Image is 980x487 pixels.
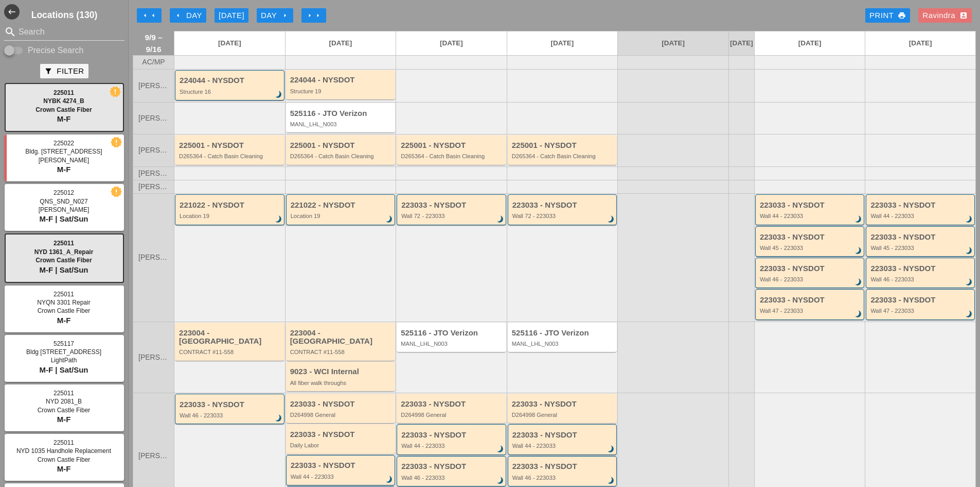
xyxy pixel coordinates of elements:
[39,365,88,374] span: M-F | Sat/Sun
[401,213,503,219] div: Wall 72 - 223033
[19,24,110,40] input: Search
[898,11,906,20] i: print
[290,153,393,159] div: D265364 - Catch Basin Cleaning
[301,8,326,23] button: Move Ahead 1 Week
[219,10,244,22] div: [DATE]
[512,213,614,219] div: Wall 72 - 223033
[512,153,615,159] div: D265364 - Catch Basin Cleaning
[170,8,206,23] button: Day
[174,10,202,22] div: Day
[291,201,393,210] div: 221022 - NYSDOT
[180,89,281,95] div: Structure 16
[290,76,393,85] div: 224044 - NYSDOT
[4,44,124,57] div: Enable Precise search to match search terms exactly.
[495,444,506,455] i: brightness_3
[4,26,16,38] i: search
[149,11,157,20] i: arrow_left
[401,443,503,449] div: Wall 44 - 223033
[314,11,322,20] i: arrow_right
[760,201,862,210] div: 223033 - NYSDOT
[964,245,975,257] i: brightness_3
[137,8,162,23] button: Move Back 1 Week
[964,309,975,320] i: brightness_3
[870,276,972,282] div: Wall 46 - 223033
[760,245,862,251] div: Wall 45 - 223033
[290,400,393,409] div: 223033 - NYSDOT
[401,431,503,440] div: 223033 - NYSDOT
[290,349,393,355] div: CONTRACT #11-558
[290,121,393,127] div: MANL_LHL_N003
[179,153,282,159] div: D265364 - Catch Basin Cleaning
[57,415,71,424] span: M-F
[290,430,393,439] div: 223033 - NYSDOT
[870,264,972,273] div: 223033 - NYSDOT
[853,309,865,320] i: brightness_3
[401,153,504,159] div: D265364 - Catch Basin Cleaning
[290,141,393,150] div: 225001 - NYSDOT
[870,233,972,242] div: 223033 - NYSDOT
[35,257,92,264] span: Crown Castle Fiber
[870,245,972,251] div: Wall 45 - 223033
[870,296,972,305] div: 223033 - NYSDOT
[180,412,281,418] div: Wall 46 - 223033
[290,380,393,386] div: All fiber walk throughs
[37,299,90,306] span: NYQN 3301 Repair
[290,442,393,448] div: Daily Labor
[112,138,121,147] i: new_releases
[281,11,289,20] i: arrow_right
[729,31,754,55] a: [DATE]
[44,65,84,77] div: Filter
[401,412,504,418] div: D264998 General
[39,157,90,164] span: [PERSON_NAME]
[138,31,169,55] span: 9/9 – 9/16
[853,245,865,257] i: brightness_3
[57,464,71,473] span: M-F
[291,474,393,480] div: Wall 44 - 223033
[922,10,968,22] div: Ravindra
[138,354,169,361] span: [PERSON_NAME]
[174,11,182,20] i: arrow_left
[512,201,614,210] div: 223033 - NYSDOT
[54,340,74,347] span: 525117
[138,183,169,191] span: [PERSON_NAME]
[26,348,101,356] span: Bldg [STREET_ADDRESS]
[760,264,862,273] div: 223033 - NYSDOT
[605,475,617,486] i: brightness_3
[384,474,395,485] i: brightness_3
[39,214,88,223] span: M-F | Sat/Sun
[401,400,504,409] div: 223033 - NYSDOT
[54,189,74,196] span: 225012
[38,307,91,314] span: Crown Castle Fiber
[512,400,615,409] div: 223033 - NYSDOT
[512,141,615,150] div: 225001 - NYSDOT
[46,398,82,405] span: NYD 2081_B
[141,11,149,20] i: arrow_left
[870,201,972,210] div: 223033 - NYSDOT
[290,412,393,418] div: D264998 General
[291,213,393,219] div: Location 19
[39,206,90,213] span: [PERSON_NAME]
[138,114,169,122] span: [PERSON_NAME]
[290,88,393,94] div: Structure 19
[138,82,169,90] span: [PERSON_NAME]
[853,214,865,225] i: brightness_3
[35,106,92,113] span: Crown Castle Fiber
[138,254,169,261] span: [PERSON_NAME]
[142,58,165,66] span: AC/MP
[179,349,282,355] div: CONTRACT #11-558
[261,10,289,22] div: Day
[215,8,248,23] button: [DATE]
[54,89,74,96] span: 225011
[54,291,74,298] span: 225011
[507,31,618,55] a: [DATE]
[401,141,504,150] div: 225001 - NYSDOT
[4,4,20,20] i: west
[605,444,617,455] i: brightness_3
[291,461,393,470] div: 223033 - NYSDOT
[180,201,281,210] div: 221022 - NYSDOT
[512,431,614,440] div: 223033 - NYSDOT
[290,329,393,346] div: 223004 - [GEOGRAPHIC_DATA]
[57,316,71,325] span: M-F
[38,407,91,414] span: Crown Castle Fiber
[512,329,615,338] div: 525116 - JTO Verizon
